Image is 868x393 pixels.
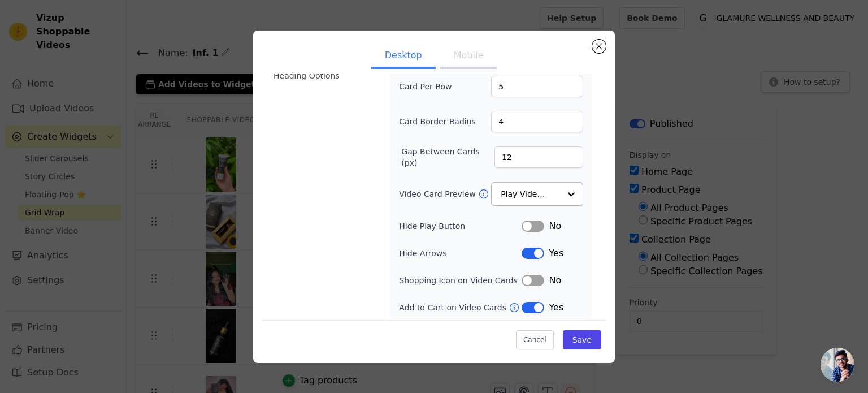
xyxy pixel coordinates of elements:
span: No [549,219,561,233]
button: Mobile [440,44,497,69]
span: No [549,274,561,287]
span: Yes [549,301,563,314]
label: Hide Arrows [399,248,522,259]
label: Gap Between Cards (px) [401,146,494,169]
li: Heading Options [267,64,378,87]
label: Card Per Row [399,81,461,92]
button: Save [563,330,601,349]
button: Close modal [592,40,606,53]
button: Desktop [371,44,436,69]
button: Cancel [516,330,554,349]
span: Yes [549,247,563,260]
label: Hide Play Button [399,221,522,232]
label: Card Border Radius [399,116,476,127]
label: Video Card Preview [399,188,478,200]
div: Open chat [821,348,854,382]
label: Add to Cart on Video Cards [399,302,509,313]
label: Shopping Icon on Video Cards [399,275,522,286]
